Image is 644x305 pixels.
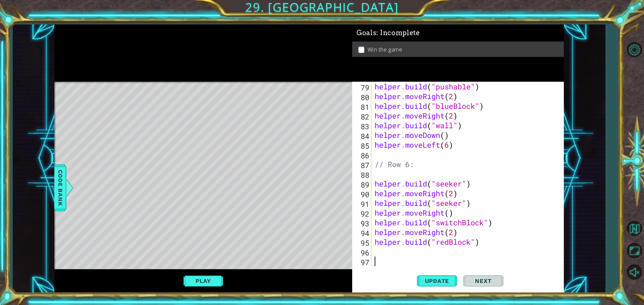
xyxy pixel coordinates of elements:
button: Back to Map [625,219,644,238]
div: 85 [354,141,371,151]
div: 95 [354,238,371,248]
a: Back to Map [625,218,644,240]
span: Goals [357,29,420,37]
div: 97 [354,257,371,267]
span: Update [418,278,456,284]
button: Play [183,275,223,287]
div: 80 [354,92,371,102]
span: : Incomplete [376,29,420,37]
div: 89 [354,180,371,189]
span: Code Bank [55,167,66,208]
span: Next [468,278,498,284]
div: 96 [354,248,371,257]
button: Update [417,270,457,291]
p: Win the game [368,46,402,53]
div: 81 [354,102,371,112]
div: 90 [354,189,371,199]
button: Unmute [625,262,644,282]
div: 88 [354,170,371,180]
div: 92 [354,209,371,219]
div: 84 [354,131,371,141]
button: Level Options [625,40,644,59]
div: 83 [354,122,371,131]
div: 93 [354,219,371,228]
div: 94 [354,228,371,238]
div: 82 [354,112,371,122]
div: 79 [354,83,371,92]
button: Maximize Browser [625,241,644,260]
button: Next [463,270,503,291]
div: 91 [354,199,371,209]
div: 86 [354,151,371,160]
div: 87 [354,160,371,170]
